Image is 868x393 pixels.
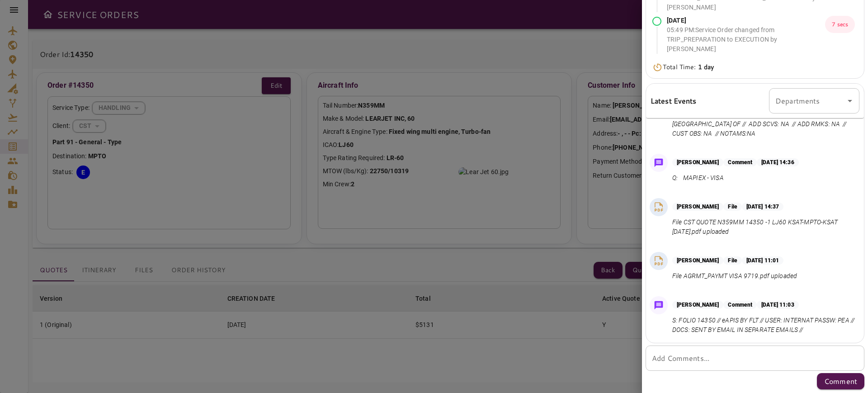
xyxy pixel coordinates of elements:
[672,271,797,281] p: File AGRMT_PAYMT VISA 9719.pdf uploaded
[698,62,714,71] b: 1 day
[672,203,723,211] p: [PERSON_NAME]
[723,158,757,166] p: Comment
[844,95,856,107] button: Open
[672,256,723,265] p: [PERSON_NAME]
[672,158,723,166] p: [PERSON_NAME]
[723,203,741,211] p: File
[817,373,864,389] button: Comment
[723,301,757,309] p: Comment
[652,63,663,72] img: Timer Icon
[672,301,723,309] p: [PERSON_NAME]
[742,203,783,211] p: [DATE] 14:37
[824,376,857,387] p: Comment
[723,256,741,265] p: File
[825,16,855,33] p: 7 secs
[742,256,783,265] p: [DATE] 11:01
[672,218,856,237] p: File CST QUOTE N359MM 14350 -1 LJ60 KSAT-MPTO-KSAT [DATE].pdf uploaded
[667,25,825,54] p: 05:49 PM : Service Order changed from TRIP_PREPARATION to EXECUTION by [PERSON_NAME]
[652,200,665,214] img: PDF File
[663,62,714,72] p: Total Time:
[652,254,665,268] img: PDF File
[757,158,798,166] p: [DATE] 14:36
[652,156,665,169] img: Message Icon
[651,95,697,107] h6: Latest Events
[652,299,665,312] img: Message Icon
[672,173,799,183] p: Q: MAPIEX - VISA
[757,301,798,309] p: [DATE] 11:03
[667,16,825,25] p: [DATE]
[672,316,856,335] p: S: FOLIO 14350 // eAPIS BY FLT // USER: INTERNAT PASSW: PEA // DOCS: SENT BY EMAIL IN SEPARATE EM...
